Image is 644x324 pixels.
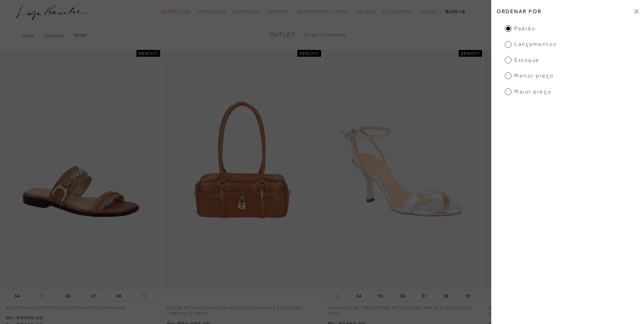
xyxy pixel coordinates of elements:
[233,9,260,14] span: Sandálias
[420,9,439,14] span: Outlet
[505,40,556,48] span: Lançamentos
[17,315,43,320] small: R$659,90
[2,51,160,288] a: RASTEIRA WESTERN EM COURO MARROM AMARULA RASTEIRA WESTERN EM COURO MARROM AMARULA
[420,291,429,301] button: 37
[484,51,642,288] img: SANDÁLIA DE TIRAS FINAS METALIZADA DOURADA E SALTO ALTO FINO
[63,291,73,301] button: 36
[446,9,465,14] span: BLOG LB
[6,315,13,320] small: De
[354,291,364,301] button: 34
[420,5,439,18] a: categoryNavScreenReaderText
[38,293,47,299] button: 35
[1,301,160,311] a: RASTEIRA WESTERN EM COURO MARROM AMARULA
[163,51,320,288] a: BOLSA RETANGULAR COM ALÇAS ALONGADAS EM COURO CARAMELO MÉDIA BOLSA RETANGULAR COM ALÇAS ALONGADAS...
[356,5,375,18] a: categoryNavScreenReaderText
[299,51,310,56] strong: 30%
[149,51,158,56] span: OFF
[484,51,642,288] a: SANDÁLIA DE TIRAS FINAS METALIZADA DOURADA E SALTO ALTO FINO SANDÁLIA DE TIRAS FINAS METALIZADA D...
[89,291,98,301] button: 37
[505,88,551,95] span: Maior preço
[198,5,226,18] a: categoryNavScreenReaderText
[270,32,295,38] span: Outlet
[332,293,342,299] button: 33
[162,5,191,18] a: categoryNavScreenReaderText
[162,9,191,14] span: Verão Viva
[441,291,451,301] button: 38
[398,291,407,301] button: 36
[74,33,87,37] a: Outlet
[376,291,385,301] button: 35
[356,9,375,14] span: Bolsas
[267,5,288,18] a: categoryNavScreenReaderText
[2,51,160,288] img: RASTEIRA WESTERN EM COURO MARROM AMARULA
[139,51,149,56] strong: 50%
[162,301,321,317] a: BOLSA RETANGULAR COM ALÇAS ALONGADAS EM COURO CARAMELO MÉDIA
[304,33,346,37] span: 24 de 3.249 itens
[463,291,473,301] button: 39
[484,301,643,317] a: SANDÁLIA DE TIRAS FINAS METALIZADA DOURADA E SALTO ALTO FINO
[324,51,481,288] a: SANDÁLIA DE TIRAS FINAS METALIZADA PRATA E SALTO ALTO FINO SANDÁLIA DE TIRAS FINAS METALIZADA PRA...
[461,51,471,56] strong: 30%
[267,9,288,14] span: Sapatos
[505,25,535,32] span: Padrão
[505,56,540,64] span: Estoque
[324,51,481,288] img: SANDÁLIA DE TIRAS FINAS METALIZADA PRATA E SALTO ALTO FINO
[233,5,260,18] a: categoryNavScreenReaderText
[295,9,350,14] span: [DEMOGRAPHIC_DATA]
[295,5,350,18] a: noSubCategoriesText
[505,72,554,79] span: Menor preço
[323,301,482,317] a: SANDÁLIA DE TIRAS FINAS METALIZADA PRATA E SALTO ALTO FINO
[163,51,320,288] img: BOLSA RETANGULAR COM ALÇAS ALONGADAS EM COURO CARAMELO MÉDIA
[382,5,413,18] a: categoryNavScreenReaderText
[12,291,22,301] button: 34
[140,293,149,299] button: 39
[22,33,44,37] a: Home
[491,3,644,19] h2: Ordenar por
[471,51,480,56] span: OFF
[446,5,465,18] a: BLOG LB
[198,9,226,14] span: Essenciais
[44,33,73,37] a: Categoria
[310,51,319,56] span: OFF
[114,291,124,301] button: 38
[382,9,413,14] span: Acessórios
